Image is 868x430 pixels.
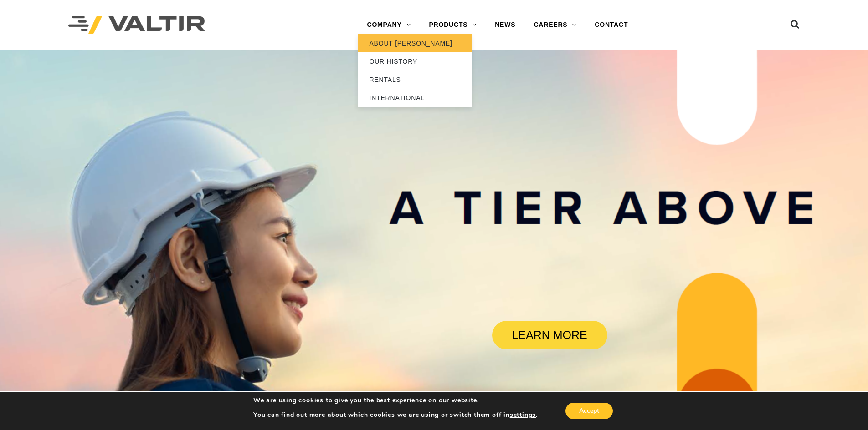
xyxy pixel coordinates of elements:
[358,16,420,34] a: COMPANY
[486,16,524,34] a: NEWS
[253,396,538,405] p: We are using cookies to give you the best experience on our website.
[358,89,472,107] a: INTERNATIONAL
[358,71,472,89] a: RENTALS
[586,16,637,34] a: CONTACT
[510,411,536,419] button: settings
[253,411,538,419] p: You can find out more about which cookies we are using or switch them off in .
[565,403,613,419] button: Accept
[420,16,486,34] a: PRODUCTS
[358,34,472,52] a: ABOUT [PERSON_NAME]
[68,16,205,35] img: Valtir
[492,321,607,349] a: LEARN MORE
[358,52,472,71] a: OUR HISTORY
[524,16,586,34] a: CAREERS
